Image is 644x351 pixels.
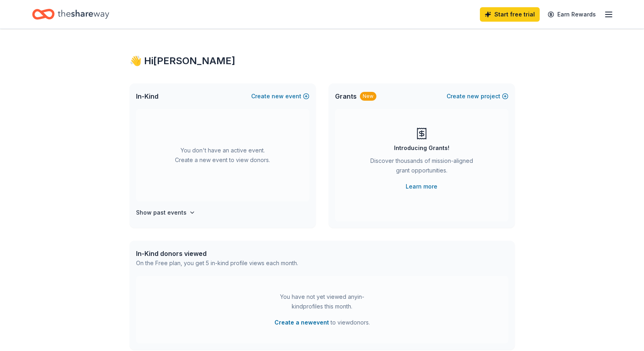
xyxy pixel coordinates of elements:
div: New [360,92,376,101]
div: 👋 Hi [PERSON_NAME] [130,55,515,67]
h4: Show past events [136,208,187,217]
span: to view donors . [274,318,370,327]
div: On the Free plan, you get 5 in-kind profile views each month. [136,258,298,268]
button: Create a newevent [274,318,329,327]
button: Createnewevent [251,91,309,101]
a: Learn more [406,182,437,191]
span: In-Kind [136,91,158,101]
div: You don't have an active event. Create a new event to view donors. [136,109,309,201]
a: Earn Rewards [543,7,601,22]
div: In-Kind donors viewed [136,249,298,258]
div: Discover thousands of mission-aligned grant opportunities. [367,156,476,179]
button: Createnewproject [447,91,508,101]
span: new [272,91,284,101]
a: Home [32,5,109,24]
span: new [467,91,479,101]
span: Grants [335,91,357,101]
button: Show past events [136,208,195,217]
div: You have not yet viewed any in-kind profiles this month. [272,292,372,311]
div: Introducing Grants! [394,143,449,153]
a: Start free trial [480,7,540,22]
